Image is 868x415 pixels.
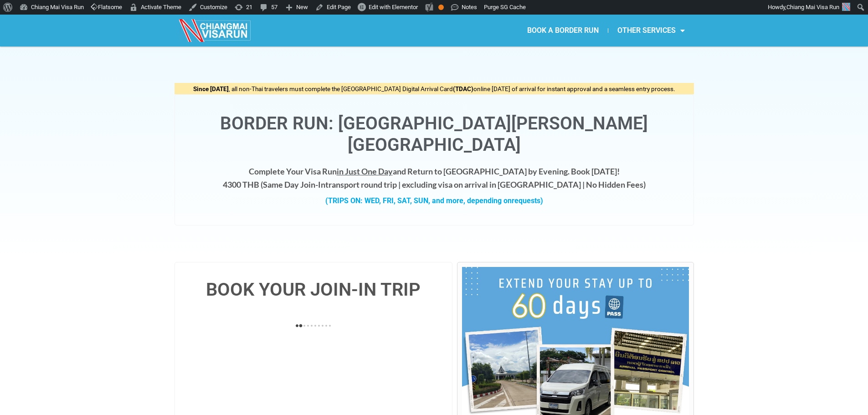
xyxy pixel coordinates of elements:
strong: Since [DATE] [193,85,229,92]
a: OTHER SERVICES [608,20,694,41]
strong: (TDAC) [453,85,473,92]
h4: BOOK YOUR JOIN-IN TRIP [184,281,443,299]
span: requests) [512,196,543,205]
a: BOOK A BORDER RUN [518,20,608,41]
span: Chiang Mai Visa Run [786,4,839,10]
span: , all non-Thai travelers must complete the [GEOGRAPHIC_DATA] Digital Arrival Card online [DATE] o... [193,85,675,92]
div: OK [438,5,444,10]
h4: Complete Your Visa Run and Return to [GEOGRAPHIC_DATA] by Evening. Book [DATE]! 4300 THB ( transp... [184,165,684,191]
nav: Menu [434,20,694,41]
h1: Border Run: [GEOGRAPHIC_DATA][PERSON_NAME][GEOGRAPHIC_DATA] [184,113,684,156]
span: in Just One Day [337,166,393,176]
span: Edit with Elementor [369,4,418,10]
strong: Same Day Join-In [263,179,325,190]
strong: (TRIPS ON: WED, FRI, SAT, SUN, and more, depending on [325,196,543,205]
